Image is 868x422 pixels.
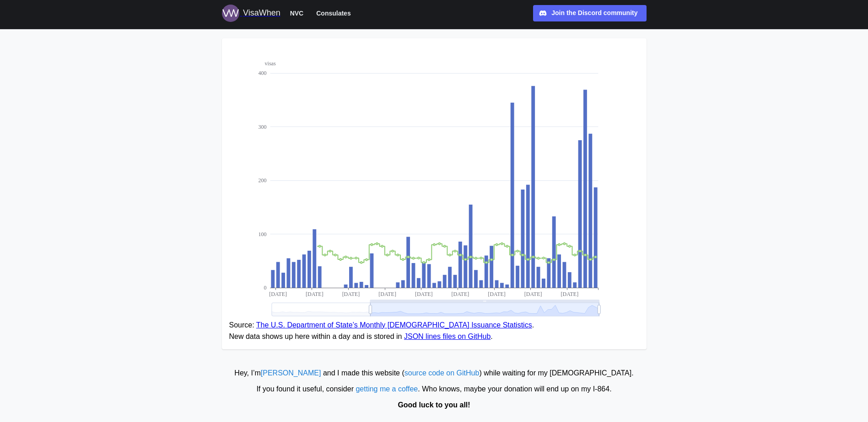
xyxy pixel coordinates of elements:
[258,70,266,76] text: 400
[533,5,647,21] a: Join the Discord community
[290,8,304,19] span: NVC
[269,291,287,297] text: [DATE]
[229,320,639,343] figcaption: Source: . New data shows up here within a day and is stored in .
[356,385,418,393] a: getting me a coffee
[305,291,323,297] text: [DATE]
[286,7,308,19] button: NVC
[5,384,863,395] div: If you found it useful, consider . Who knows, maybe your donation will end up on my I‑864.
[524,291,542,297] text: [DATE]
[256,321,532,329] a: The U.S. Department of State’s Monthly [DEMOGRAPHIC_DATA] Issuance Statistics
[5,368,863,379] div: Hey, I’m and I made this website ( ) while waiting for my [DEMOGRAPHIC_DATA].
[316,8,350,19] span: Consulates
[5,400,863,411] div: Good luck to you all!
[342,291,360,297] text: [DATE]
[258,177,266,184] text: 200
[261,369,321,377] a: [PERSON_NAME]
[243,7,280,20] div: VisaWhen
[488,291,506,297] text: [DATE]
[264,285,266,291] text: 0
[404,369,480,377] a: source code on GitHub
[222,5,239,22] img: Logo for VisaWhen
[258,123,266,130] text: 300
[378,291,396,297] text: [DATE]
[451,291,469,297] text: [DATE]
[258,231,266,237] text: 100
[404,332,491,340] a: JSON lines files on GitHub
[415,291,432,297] text: [DATE]
[551,8,637,18] div: Join the Discord community
[264,60,275,67] text: visas
[561,291,578,297] text: [DATE]
[222,5,280,22] a: Logo for VisaWhen VisaWhen
[312,7,355,19] button: Consulates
